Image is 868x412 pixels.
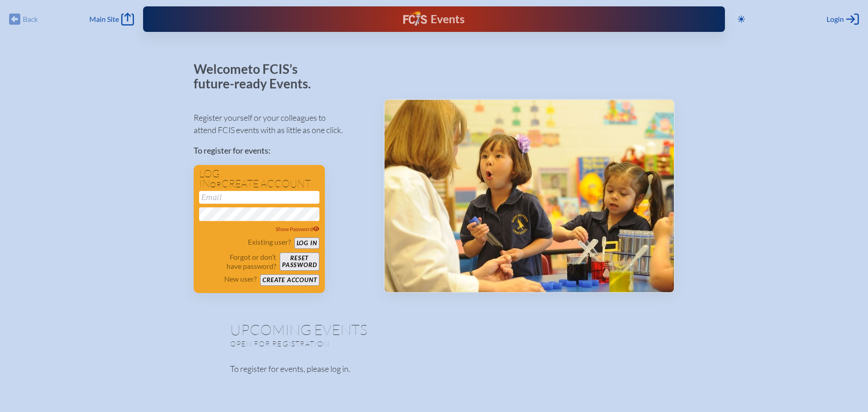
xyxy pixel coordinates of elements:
div: FCIS Events — Future ready [303,11,565,27]
p: Forgot or don’t have password? [199,252,277,271]
input: Email [199,191,319,204]
p: Register yourself or your colleagues to attend FCIS events with as little as one click. [194,112,369,136]
a: Main Site [89,13,134,26]
p: Welcome to FCIS’s future-ready Events. [194,62,321,91]
p: To register for events: [194,144,369,157]
p: Existing user? [248,237,291,247]
button: Resetpassword [280,252,319,271]
p: Open for registration [230,339,471,348]
span: Main Site [89,15,119,24]
h1: Upcoming Events [230,322,638,337]
span: Show Password [276,226,319,232]
img: Events [385,100,674,292]
span: Login [827,15,844,24]
p: New user? [224,274,257,283]
p: To register for events, please log in. [230,363,638,375]
span: or [210,180,221,189]
h1: Log in create account [199,169,319,189]
button: Log in [294,237,319,249]
button: Create account [260,274,319,286]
